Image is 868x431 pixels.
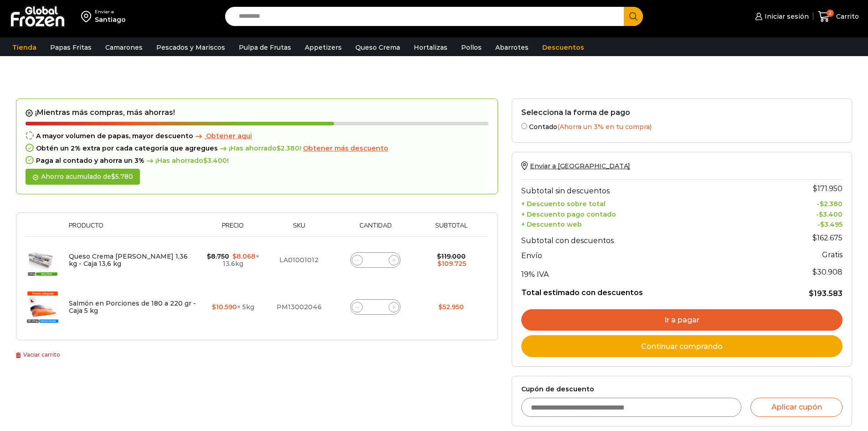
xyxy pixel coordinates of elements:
bdi: 2.380 [820,200,842,208]
span: $ [813,184,817,193]
bdi: 162.675 [812,234,842,242]
span: $ [812,234,817,242]
h2: ¡Mientras más compras, más ahorras! [26,108,488,117]
span: 30.908 [812,268,842,276]
img: address-field-icon.svg [81,9,95,24]
span: ¡Has ahorrado ! [144,157,229,165]
a: Queso Crema [PERSON_NAME] 1,36 kg - Caja 13,6 kg [69,252,188,268]
a: Queso Crema [351,39,405,56]
th: + Descuento pago contado [521,208,765,218]
a: Vaciar carrito [16,351,60,358]
span: (Ahorra un 3% en tu compra) [557,123,652,131]
span: ¡Has ahorrado ! [218,145,301,152]
th: Precio [200,222,265,236]
th: Subtotal con descuentos [521,229,765,247]
td: - [765,218,842,229]
span: Enviar a [GEOGRAPHIC_DATA] [530,162,630,170]
th: Subtotal sin descuentos [521,179,765,197]
td: × 5kg [200,284,265,331]
bdi: 8.068 [232,252,256,260]
th: + Descuento web [521,218,765,229]
button: Aplicar cupón [750,398,842,417]
bdi: 119.000 [437,252,466,260]
a: Camarones [101,39,147,56]
a: Abarrotes [491,39,533,56]
h2: Selecciona la forma de pago [521,108,842,117]
span: $ [232,252,236,260]
span: Iniciar sesión [762,12,809,21]
th: 19% IVA [521,263,765,281]
span: Obtener aqui [206,132,252,140]
th: Subtotal [419,222,484,236]
a: Obtener más descuento [303,145,388,152]
div: Paga al contado y ahorra un 3% [26,157,488,165]
input: Product quantity [369,301,382,313]
a: Pollos [457,39,486,56]
bdi: 193.583 [809,289,842,298]
th: Cantidad [333,222,418,236]
label: Contado [521,121,842,131]
a: Tienda [8,39,41,56]
span: $ [820,200,824,208]
span: Obtener más descuento [303,144,388,152]
th: Sku [266,222,333,236]
bdi: 10.590 [212,303,237,311]
a: Descuentos [538,39,589,56]
span: $ [203,156,207,165]
span: $ [212,303,216,311]
bdi: 171.950 [813,184,842,193]
strong: Gratis [822,250,842,259]
span: $ [812,268,817,276]
span: $ [111,172,115,181]
bdi: 8.750 [207,252,229,260]
span: Carrito [834,12,859,21]
span: $ [809,289,814,298]
div: Santiago [95,15,126,24]
th: + Descuento sobre total [521,197,765,208]
bdi: 5.780 [111,172,133,181]
span: $ [819,210,823,218]
label: Cupón de descuento [521,385,842,393]
th: Envío [521,247,765,263]
a: Iniciar sesión [753,7,808,26]
span: $ [277,144,281,152]
div: Ahorro acumulado de [26,169,140,185]
th: Producto [64,222,200,236]
div: Obtén un 2% extra por cada categoría que agregues [26,145,488,152]
a: Appetizers [300,39,346,56]
a: Continuar comprando [521,335,842,357]
td: - [765,197,842,208]
bdi: 2.380 [277,144,299,152]
bdi: 3.400 [203,156,227,165]
span: 2 [827,10,834,17]
bdi: 109.725 [437,260,466,268]
span: $ [437,260,442,268]
a: Enviar a [GEOGRAPHIC_DATA] [521,162,630,170]
a: Pescados y Mariscos [152,39,230,56]
td: PM13002046 [266,284,333,331]
input: Contado(Ahorra un 3% en tu compra) [521,123,527,129]
span: $ [438,303,442,311]
a: Hortalizas [409,39,452,56]
th: Total estimado con descuentos [521,281,765,298]
td: - [765,208,842,218]
bdi: 52.950 [438,303,464,311]
a: Pulpa de Frutas [234,39,296,56]
div: Enviar a [95,9,126,15]
a: Papas Fritas [46,39,96,56]
td: LA01001012 [266,236,333,284]
bdi: 3.495 [820,220,842,228]
a: Salmón en Porciones de 180 a 220 gr - Caja 5 kg [69,299,196,315]
td: × 13.6kg [200,236,265,284]
button: Search button [624,7,643,26]
span: $ [820,220,824,228]
span: $ [207,252,211,260]
a: Obtener aqui [193,132,252,140]
input: Product quantity [369,254,382,266]
a: Ir a pagar [521,309,842,331]
a: 2 Carrito [818,6,859,27]
span: $ [437,252,441,260]
bdi: 3.400 [819,210,842,218]
div: A mayor volumen de papas, mayor descuento [26,132,488,140]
